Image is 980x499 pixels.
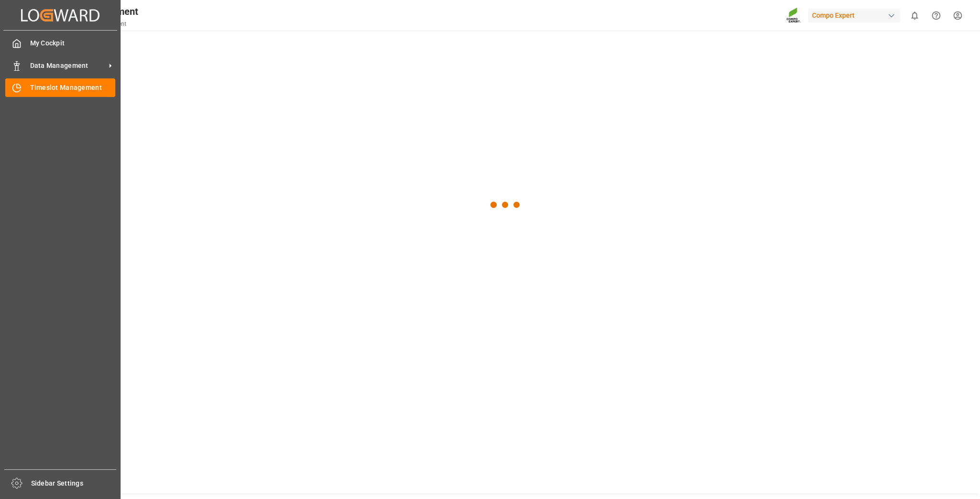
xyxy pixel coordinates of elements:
a: My Cockpit [5,34,115,53]
div: Compo Expert [808,9,900,22]
a: Timeslot Management [5,78,115,97]
span: Timeslot Management [30,83,116,93]
button: show 0 new notifications [904,5,925,26]
span: Data Management [30,61,106,71]
button: Compo Expert [808,6,904,24]
button: Help Center [925,5,947,26]
span: Sidebar Settings [31,478,117,488]
img: Screenshot%202023-09-29%20at%2010.02.21.png_1712312052.png [786,7,802,24]
span: My Cockpit [30,38,116,48]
